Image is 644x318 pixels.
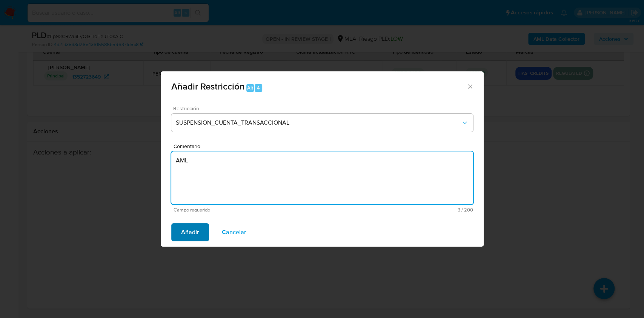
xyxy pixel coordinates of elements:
[171,151,473,204] textarea: AML
[171,80,245,93] span: Añadir Restricción
[174,207,323,213] span: Campo requerido
[257,84,260,91] span: 4
[323,207,473,212] span: Máximo 200 caracteres
[176,119,461,127] span: SUSPENSION_CUENTA_TRANSACCIONAL
[181,224,199,241] span: Añadir
[173,106,475,111] span: Restricción
[212,223,256,241] button: Cancelar
[171,114,473,132] button: Restriction
[222,224,246,241] span: Cancelar
[174,144,475,149] span: Comentario
[171,223,209,241] button: Añadir
[247,84,253,91] span: Alt
[466,83,473,90] button: Cerrar ventana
